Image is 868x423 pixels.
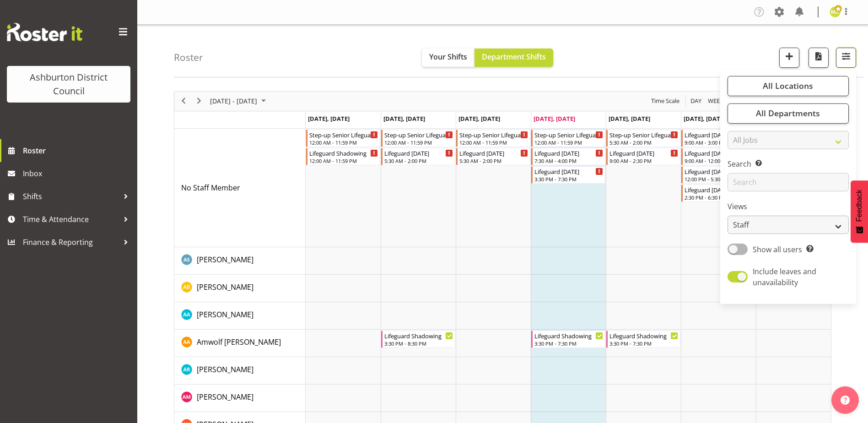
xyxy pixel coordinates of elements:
span: Time & Attendance [23,212,119,226]
span: No Staff Member [181,183,240,193]
input: Search [728,173,849,191]
div: No Staff Member"s event - Lifeguard Saturday Begin From Saturday, October 11, 2025 at 12:00:00 PM... [681,166,755,184]
label: Search [728,158,849,169]
span: Show all users [753,244,802,255]
label: Views [728,201,849,212]
div: 12:00 AM - 11:59 PM [384,139,453,146]
td: No Staff Member resource [174,129,306,247]
button: Time Scale [650,95,681,107]
img: help-xxl-2.png [841,396,850,405]
h4: Roster [174,52,203,63]
img: megan-rutter11915.jpg [830,6,841,17]
button: Your Shifts [422,49,474,67]
button: All Locations [728,76,849,96]
div: Step-up Senior Lifeguard [384,130,453,139]
button: October 2025 [209,95,270,107]
button: Filter Shifts [836,48,856,68]
img: Rosterit website logo [7,23,82,41]
span: [DATE], [DATE] [609,114,650,123]
div: 9:00 AM - 12:00 PM [685,157,753,164]
td: Anna Mattson resource [174,385,306,412]
div: Amwolf Artz"s event - Lifeguard Shadowing Begin From Friday, October 10, 2025 at 3:30:00 PM GMT+1... [606,331,680,348]
div: No Staff Member"s event - Lifeguard Friday Begin From Friday, October 10, 2025 at 9:00:00 AM GMT+... [606,148,680,165]
button: Feedback - Show survey [851,180,868,243]
div: 12:00 AM - 11:59 PM [309,139,378,146]
td: Amwolf Artz resource [174,330,306,357]
div: Lifeguard [DATE] [534,148,603,157]
div: Step-up Senior Lifeguard [534,130,603,139]
a: No Staff Member [181,182,240,193]
a: Amwolf [PERSON_NAME] [197,336,281,347]
div: Lifeguard [DATE] [685,148,753,157]
button: Previous [178,95,190,107]
div: Ashburton District Council [16,70,121,98]
div: No Staff Member"s event - Lifeguard Wednesday Begin From Wednesday, October 8, 2025 at 5:30:00 AM... [456,148,530,165]
span: [DATE], [DATE] [383,114,425,123]
div: Lifeguard Shadowing [309,148,378,157]
div: No Staff Member"s event - Step-up Senior Lifeguard Begin From Tuesday, October 7, 2025 at 12:00:0... [381,130,455,147]
td: Andrew Rankin resource [174,357,306,385]
div: No Staff Member"s event - Step-up Senior Lifeguard Begin From Thursday, October 9, 2025 at 12:00:... [531,130,605,147]
div: Lifeguard Shadowing [534,331,603,340]
div: 7:30 AM - 4:00 PM [534,157,603,164]
span: Day [690,95,702,107]
td: Abbie Shirley resource [174,247,306,275]
div: October 06 - 12, 2025 [207,92,271,111]
div: No Staff Member"s event - Step-up Senior Lifeguard Begin From Monday, October 6, 2025 at 12:00:00... [306,130,380,147]
span: Include leaves and unavailability [753,266,816,287]
span: [PERSON_NAME] [197,309,253,320]
div: 12:00 AM - 11:59 PM [534,139,603,146]
a: [PERSON_NAME] [197,364,253,375]
span: All Departments [756,108,820,119]
div: 2:30 PM - 6:30 PM [685,194,753,201]
span: Week [707,95,724,107]
button: Next [193,95,205,107]
div: previous period [176,92,191,111]
span: [DATE] - [DATE] [209,95,258,107]
div: Lifeguard [DATE] [384,148,453,157]
div: Amwolf Artz"s event - Lifeguard Shadowing Begin From Thursday, October 9, 2025 at 3:30:00 PM GMT+... [531,331,605,348]
button: Add a new shift [779,48,799,68]
span: Your Shifts [429,52,467,62]
span: [PERSON_NAME] [197,364,253,374]
span: [DATE], [DATE] [534,114,575,123]
button: All Departments [728,103,849,124]
div: 12:00 PM - 5:30 PM [685,175,753,183]
div: Lifeguard Shadowing [384,331,453,340]
div: No Staff Member"s event - Lifeguard Thursday Begin From Thursday, October 9, 2025 at 3:30:00 PM G... [531,166,605,184]
a: [PERSON_NAME] [197,282,253,293]
div: No Staff Member"s event - Lifeguard Saturday Begin From Saturday, October 11, 2025 at 9:00:00 AM ... [681,148,755,165]
div: No Staff Member"s event - Lifeguard Saturday Begin From Saturday, October 11, 2025 at 2:30:00 PM ... [681,184,755,202]
div: Step-up Senior Lifeguard [609,130,678,139]
span: Feedback [855,190,863,222]
div: 3:30 PM - 7:30 PM [534,340,603,347]
button: Timeline Week [706,95,725,107]
span: Roster [23,144,133,157]
div: 5:30 AM - 2:00 PM [609,139,678,146]
div: 12:00 AM - 11:59 PM [459,139,528,146]
span: Shifts [23,190,119,203]
span: [DATE], [DATE] [684,114,725,123]
button: Department Shifts [474,49,553,67]
span: Department Shifts [482,52,546,62]
div: No Staff Member"s event - Lifeguard Thursday Begin From Thursday, October 9, 2025 at 7:30:00 AM G... [531,148,605,165]
a: [PERSON_NAME] [197,391,253,402]
span: Time Scale [650,95,680,107]
div: Lifeguard [DATE] [685,185,753,194]
span: [DATE], [DATE] [458,114,500,123]
td: Alex Bateman resource [174,275,306,302]
div: Amwolf Artz"s event - Lifeguard Shadowing Begin From Tuesday, October 7, 2025 at 3:30:00 PM GMT+1... [381,331,455,348]
div: No Staff Member"s event - Step-up Senior Lifeguard Begin From Friday, October 10, 2025 at 5:30:00... [606,130,680,147]
div: 9:00 AM - 3:00 PM [685,139,753,146]
span: Inbox [23,167,133,180]
div: Step-up Senior Lifeguard [459,130,528,139]
div: Lifeguard [DATE] [685,167,753,176]
div: 9:00 AM - 2:30 PM [609,157,678,164]
div: next period [191,92,207,111]
div: 3:30 PM - 7:30 PM [534,175,603,183]
div: No Staff Member"s event - Lifeguard Saturday Begin From Saturday, October 11, 2025 at 9:00:00 AM ... [681,130,755,147]
span: [PERSON_NAME] [197,392,253,402]
div: Lifeguard Shadowing [609,331,678,340]
span: Amwolf [PERSON_NAME] [197,337,281,347]
span: [PERSON_NAME] [197,255,253,265]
